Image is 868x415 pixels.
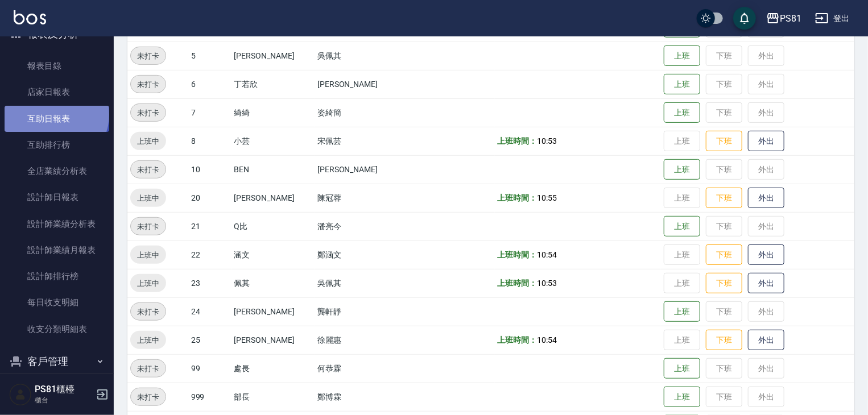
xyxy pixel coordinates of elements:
[131,50,166,62] span: 未打卡
[188,98,232,127] td: 7
[188,70,232,98] td: 6
[131,78,166,90] span: 未打卡
[131,363,166,375] span: 未打卡
[131,391,166,403] span: 未打卡
[315,127,411,155] td: 宋佩芸
[706,330,742,351] button: 下班
[130,334,166,346] span: 上班中
[315,212,411,240] td: 潘亮今
[5,79,109,105] a: 店家日報表
[664,387,700,408] button: 上班
[537,250,557,259] span: 10:54
[232,383,315,411] td: 部長
[664,301,700,322] button: 上班
[5,211,109,237] a: 設計師業績分析表
[188,297,232,326] td: 24
[5,263,109,289] a: 設計師排行榜
[706,244,742,265] button: 下班
[188,326,232,354] td: 25
[315,70,411,98] td: [PERSON_NAME]
[315,383,411,411] td: 鄭博霖
[232,269,315,297] td: 佩其
[188,127,232,155] td: 8
[537,279,557,288] span: 10:53
[748,273,784,294] button: 外出
[130,135,166,147] span: 上班中
[537,335,557,345] span: 10:54
[498,279,538,288] b: 上班時間：
[537,193,557,202] span: 10:55
[748,131,784,152] button: 外出
[232,354,315,383] td: 處長
[131,164,166,176] span: 未打卡
[131,306,166,318] span: 未打卡
[537,136,557,146] span: 10:53
[811,8,854,29] button: 登出
[130,277,166,289] span: 上班中
[188,42,232,70] td: 5
[748,188,784,209] button: 外出
[232,42,315,70] td: [PERSON_NAME]
[188,269,232,297] td: 23
[232,127,315,155] td: 小芸
[498,193,538,202] b: 上班時間：
[315,184,411,212] td: 陳冠蓉
[131,221,166,233] span: 未打卡
[706,131,742,152] button: 下班
[232,297,315,326] td: [PERSON_NAME]
[188,354,232,383] td: 99
[762,7,806,30] button: PS81
[780,11,801,26] div: PS81
[748,330,784,351] button: 外出
[315,269,411,297] td: 吳佩其
[131,107,166,119] span: 未打卡
[664,358,700,379] button: 上班
[664,102,700,123] button: 上班
[188,212,232,240] td: 21
[232,98,315,127] td: 綺綺
[315,240,411,269] td: 鄭涵文
[232,212,315,240] td: Q比
[733,7,756,30] button: save
[9,383,32,406] img: Person
[664,74,700,95] button: 上班
[5,289,109,316] a: 每日收支明細
[188,184,232,212] td: 20
[5,53,109,79] a: 報表目錄
[664,159,700,180] button: 上班
[498,136,538,146] b: 上班時間：
[232,155,315,184] td: BEN
[706,188,742,209] button: 下班
[232,184,315,212] td: [PERSON_NAME]
[315,326,411,354] td: 徐麗惠
[498,335,538,345] b: 上班時間：
[188,383,232,411] td: 999
[188,240,232,269] td: 22
[664,45,700,67] button: 上班
[5,158,109,184] a: 全店業績分析表
[14,10,46,24] img: Logo
[315,297,411,326] td: 龔軒靜
[315,155,411,184] td: [PERSON_NAME]
[5,132,109,158] a: 互助排行榜
[130,249,166,261] span: 上班中
[706,273,742,294] button: 下班
[664,216,700,237] button: 上班
[498,250,538,259] b: 上班時間：
[35,395,93,405] p: 櫃台
[232,326,315,354] td: [PERSON_NAME]
[35,384,93,395] h5: PS81櫃檯
[748,244,784,265] button: 外出
[5,106,109,132] a: 互助日報表
[188,155,232,184] td: 10
[5,237,109,263] a: 設計師業績月報表
[232,70,315,98] td: 丁若欣
[5,316,109,342] a: 收支分類明細表
[5,184,109,210] a: 設計師日報表
[5,347,109,376] button: 客戶管理
[315,98,411,127] td: 姿綺簡
[232,240,315,269] td: 涵文
[315,354,411,383] td: 何恭霖
[130,192,166,204] span: 上班中
[315,42,411,70] td: 吳佩其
